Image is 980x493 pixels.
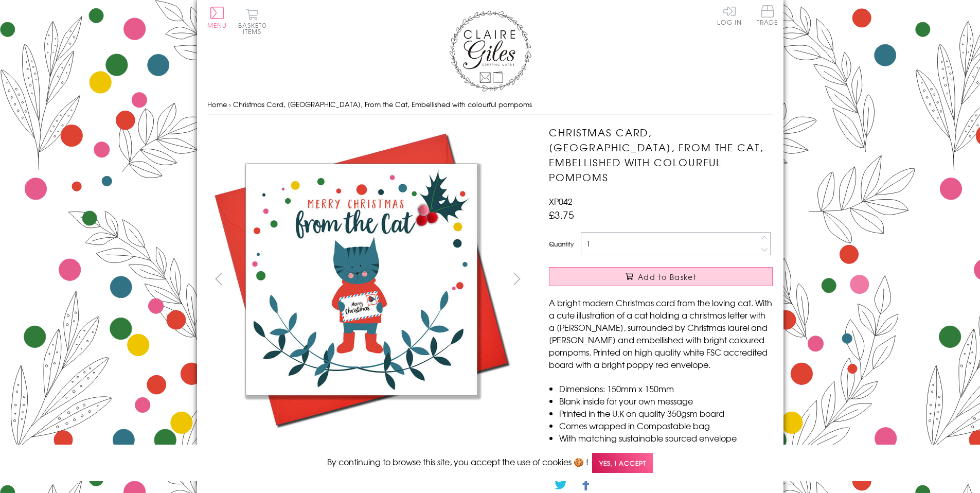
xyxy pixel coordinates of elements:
span: Yes, I accept [592,453,653,473]
button: next [505,267,528,290]
span: Add to Basket [638,272,697,282]
span: Trade [757,5,778,25]
button: Add to Basket [549,267,773,286]
nav: breadcrumbs [207,94,773,115]
span: £3.75 [549,207,574,222]
span: 0 items [243,21,266,36]
a: Trade [757,5,778,27]
p: A bright modern Christmas card from the loving cat. With a cute illustration of a cat holding a c... [549,296,773,371]
span: Christmas Card, [GEOGRAPHIC_DATA], From the Cat, Embellished with colourful pompoms [233,99,532,109]
a: Log In [717,5,742,25]
label: Quantity [549,239,574,249]
li: Printed in the U.K on quality 350gsm board [559,407,773,419]
button: Menu [207,7,227,28]
span: Menu [207,21,227,30]
span: › [229,99,231,109]
li: Dimensions: 150mm x 150mm [559,382,773,395]
h1: Christmas Card, [GEOGRAPHIC_DATA], From the Cat, Embellished with colourful pompoms [549,125,773,184]
li: Comes wrapped in Compostable bag [559,419,773,432]
li: Blank inside for your own message [559,395,773,407]
span: XP042 [549,195,573,207]
button: prev [207,267,230,290]
img: Claire Giles Greetings Cards [449,10,531,92]
img: Christmas Card, Laurel, From the Cat, Embellished with colourful pompoms [207,125,516,434]
li: With matching sustainable sourced envelope [559,432,773,444]
button: Basket0 items [238,8,266,34]
a: Home [207,99,227,109]
li: Can be sent with Royal Mail standard letter stamps [559,444,773,456]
